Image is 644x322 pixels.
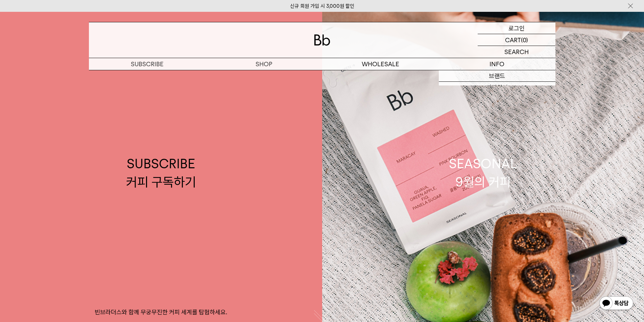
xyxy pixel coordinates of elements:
p: (0) [521,34,528,46]
p: SEARCH [504,46,529,58]
a: SHOP [206,58,322,70]
a: 커피위키 [439,82,555,93]
p: CART [505,34,521,46]
p: 로그인 [508,22,525,34]
div: SEASONAL 9월의 커피 [449,155,517,191]
p: WHOLESALE [322,58,439,70]
a: 로그인 [478,22,555,34]
img: 로고 [314,34,330,46]
div: SUBSCRIBE 커피 구독하기 [126,155,196,191]
a: CART (0) [478,34,555,46]
a: 신규 회원 가입 시 3,000원 할인 [290,3,354,9]
img: 카카오톡 채널 1:1 채팅 버튼 [599,296,634,312]
a: SUBSCRIBE [89,58,206,70]
a: 브랜드 [439,70,555,82]
p: INFO [439,58,555,70]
